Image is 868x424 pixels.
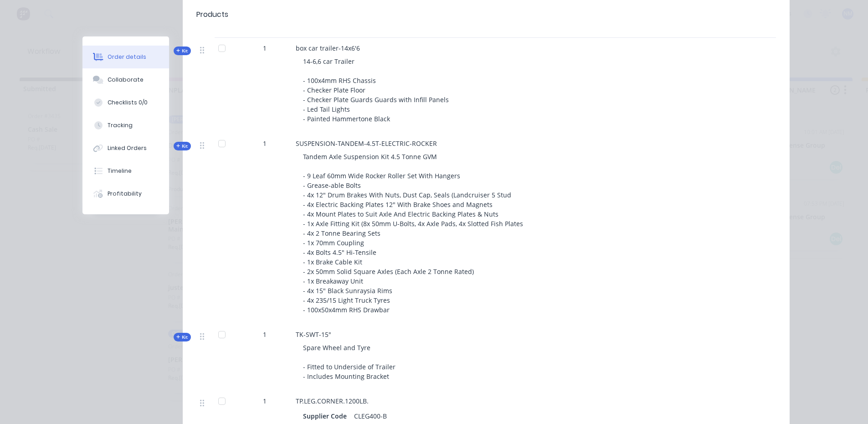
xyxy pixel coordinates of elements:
[303,343,395,381] span: Spare Wheel and Tyre - Fitted to Underside of Trailer - Includes Mounting Bracket
[303,152,523,314] span: Tandem Axle Suspension Kit 4.5 Tonne GVM - 9 Leaf 60mm Wide Rocker Roller Set With Hangers - Grea...
[82,46,169,68] button: Order details
[82,160,169,182] button: Timeline
[350,409,390,423] div: CLEG400-B
[108,167,132,175] div: Timeline
[176,47,188,54] span: Kit
[263,330,267,339] span: 1
[263,43,267,53] span: 1
[108,190,142,198] div: Profitability
[263,139,267,148] span: 1
[82,68,169,91] button: Collaborate
[174,142,191,150] button: Kit
[82,182,169,205] button: Profitability
[176,143,188,150] span: Kit
[82,91,169,114] button: Checklists 0/0
[82,114,169,137] button: Tracking
[108,98,148,107] div: Checklists 0/0
[82,137,169,160] button: Linked Orders
[174,333,191,341] button: Kit
[176,334,188,341] span: Kit
[108,144,147,152] div: Linked Orders
[108,121,133,129] div: Tracking
[108,76,144,84] div: Collaborate
[196,9,228,20] div: Products
[108,53,146,61] div: Order details
[263,396,267,406] span: 1
[296,330,331,339] span: TK-SWT-15"
[174,47,191,55] button: Kit
[296,44,360,52] span: box car trailer-14x6'6
[303,409,350,423] div: Supplier Code
[303,57,449,123] span: 14-6,6 car Trailer - 100x4mm RHS Chassis - Checker Plate Floor - Checker Plate Guards Guards with...
[296,139,437,148] span: SUSPENSION-TANDEM-4.5T-ELECTRIC-ROCKER
[296,397,369,405] span: TP.LEG.CORNER.1200LB.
